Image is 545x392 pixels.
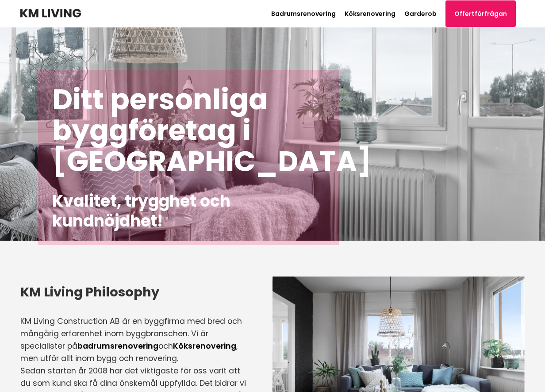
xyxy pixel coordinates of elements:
[271,9,336,18] a: Badrumsrenovering
[404,9,437,18] a: Garderob
[20,9,81,18] img: KM Living
[52,84,325,177] h1: Ditt personliga byggföretag i [GEOGRAPHIC_DATA]
[77,341,158,351] a: badrumsrenovering
[345,9,395,18] a: Köksrenovering
[20,283,250,301] h3: KM Living Philosophy
[52,191,325,231] h2: Kvalitet, trygghet och kundnöjdhet!
[173,341,236,351] a: Köksrenovering
[20,315,250,365] p: KM Living Construction AB är en byggfirma med bred och mångårig erfarenhet inom byggbranschen. Vi...
[445,0,516,27] a: Offertförfrågan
